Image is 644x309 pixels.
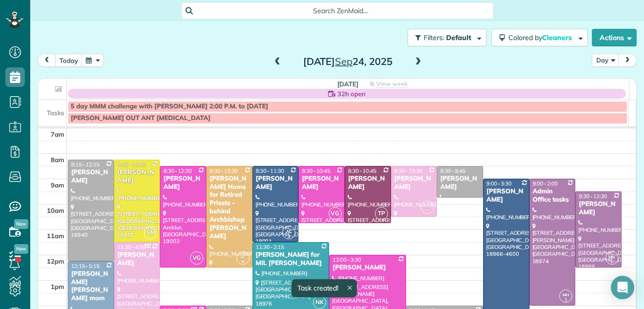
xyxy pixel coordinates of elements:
span: 8:30 - 10:45 [302,167,330,174]
div: [PERSON_NAME] [163,175,203,191]
span: AC [286,228,292,234]
span: 8:15 - 12:15 [71,161,99,168]
span: 8:30 - 9:45 [440,167,466,174]
span: 8:30 - 12:30 [210,167,238,174]
small: 4 [237,257,249,267]
small: 1 [560,295,572,305]
span: NK [313,296,326,309]
div: [PERSON_NAME] for MIL [PERSON_NAME] [255,251,327,268]
div: [PERSON_NAME] [117,251,157,268]
div: Open Intercom Messenger [611,276,634,299]
span: Colored by [508,33,575,42]
span: 11am [47,232,64,240]
div: Admin Office tasks [532,187,573,204]
div: [PERSON_NAME] [255,175,296,191]
span: 8:30 - 10:30 [394,167,423,174]
span: 9:30 - 12:30 [579,193,607,200]
button: Filters: Default [408,29,487,46]
span: 8:30 - 11:30 [256,167,284,174]
div: [PERSON_NAME] [301,175,342,191]
button: prev [38,54,56,67]
button: Day [592,54,619,67]
span: Filters: [424,33,444,42]
div: [PERSON_NAME] [440,175,480,191]
span: 12:15 - 5:15 [71,263,99,269]
div: [PERSON_NAME] [117,168,157,185]
a: Filters: Default [403,29,487,46]
span: 8:30 - 12:30 [163,167,192,174]
span: 12:00 - 3:30 [332,256,361,263]
span: MH [563,292,569,297]
button: today [55,54,82,67]
span: SM [144,226,157,239]
span: 7am [51,130,64,138]
div: [PERSON_NAME] [332,264,403,272]
small: 1 [606,257,618,267]
span: MH [608,254,615,259]
div: [PERSON_NAME] [348,175,388,191]
span: 9:00 - 2:00 [533,180,558,187]
span: VG [190,251,203,265]
span: KF [425,203,430,208]
span: 10am [47,206,64,214]
span: [PERSON_NAME] OUT ANT [MEDICAL_DATA] [71,114,211,122]
span: 8:30 - 10:45 [348,167,376,174]
span: 9:00 - 3:30 [487,180,512,187]
span: 9am [51,181,64,189]
span: TP [375,207,388,220]
span: Default [446,33,472,42]
span: New [14,244,28,254]
div: [PERSON_NAME] [394,175,434,191]
span: 8:15 - 11:30 [117,161,146,168]
span: View week [376,80,408,88]
small: 2 [421,206,433,216]
span: AL [240,254,246,259]
h2: [DATE] 24, 2025 [287,56,409,67]
span: 5 day MMM challenge with [PERSON_NAME] 2:00 P.M. to [DATE] [71,103,268,110]
span: Sep [335,55,352,67]
div: [PERSON_NAME] [PERSON_NAME] mom [71,270,111,303]
div: [PERSON_NAME] Home for Retired Priests - behind Archbishop [PERSON_NAME] [209,175,250,241]
div: [PERSON_NAME] [578,200,619,217]
button: Actions [592,29,637,46]
span: 8am [51,156,64,164]
span: Cleaners [542,33,573,42]
button: Colored byCleaners [491,29,588,46]
span: 11:30 - 2:15 [256,244,284,250]
span: 1pm [51,283,64,290]
small: 2 [283,232,295,241]
span: New [14,219,28,229]
span: 11:30 - 4:00 [117,244,146,250]
div: Task created! [292,279,357,297]
div: [PERSON_NAME] [486,187,527,204]
span: [DATE] [337,80,358,88]
span: 12pm [47,257,64,265]
span: VG [329,207,342,220]
div: [PERSON_NAME] [71,168,111,185]
button: next [618,54,637,67]
span: 32h open [337,89,366,99]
